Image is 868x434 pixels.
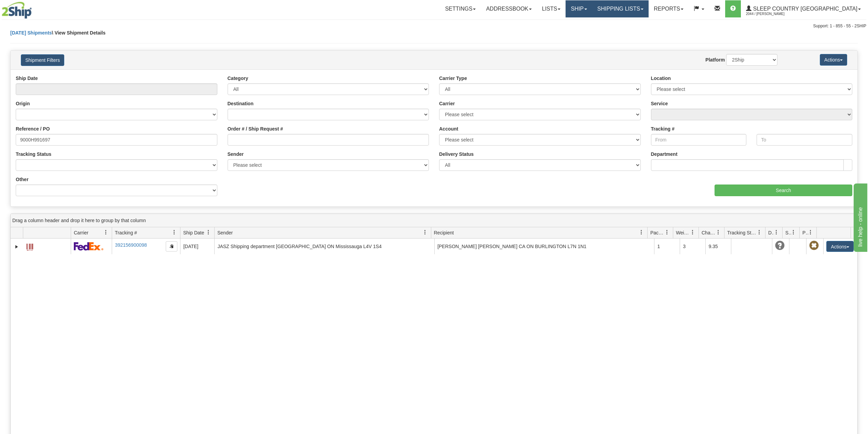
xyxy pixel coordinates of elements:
[115,229,137,236] span: Tracking #
[2,23,866,29] div: Support: 1 - 855 - 55 - 2SHIP
[687,227,699,238] a: Weight filter column settings
[661,227,673,238] a: Packages filter column settings
[5,4,63,12] div: live help - online
[434,239,654,254] td: [PERSON_NAME] [PERSON_NAME] CA ON BURLINGTON L7N 1N1
[439,75,467,82] label: Carrier Type
[702,229,716,236] span: Charge
[741,0,866,17] a: Sleep Country [GEOGRAPHIC_DATA] 2044 / [PERSON_NAME]
[203,227,214,238] a: Ship Date filter column settings
[2,2,32,19] img: logo2044.jpg
[650,229,665,236] span: Packages
[705,239,731,254] td: 9.35
[751,6,857,12] span: Sleep Country [GEOGRAPHIC_DATA]
[757,134,852,146] input: To
[16,75,38,82] label: Ship Date
[785,229,791,236] span: Shipment Issues
[746,11,797,17] span: 2044 / [PERSON_NAME]
[705,56,725,63] label: Platform
[74,229,89,236] span: Carrier
[168,227,180,238] a: Tracking # filter column settings
[13,243,20,250] a: Expand
[537,0,566,17] a: Lists
[439,100,455,107] label: Carrier
[74,242,104,250] img: 2 - FedEx Express®
[440,0,481,17] a: Settings
[481,0,537,17] a: Addressbook
[228,151,244,158] label: Sender
[26,241,33,252] a: Label
[651,100,668,107] label: Service
[10,30,52,36] a: [DATE] Shipments
[651,125,675,132] label: Tracking #
[654,239,680,254] td: 1
[715,185,852,196] input: Search
[727,229,757,236] span: Tracking Status
[809,241,819,250] span: Pickup Not Assigned
[651,151,678,158] label: Department
[649,0,689,17] a: Reports
[713,227,724,238] a: Charge filter column settings
[16,125,50,132] label: Reference / PO
[183,229,204,236] span: Ship Date
[788,227,799,238] a: Shipment Issues filter column settings
[805,227,816,238] a: Pickup Status filter column settings
[228,75,248,82] label: Category
[419,227,431,238] a: Sender filter column settings
[826,241,854,252] button: Actions
[52,30,106,36] span: \ View Shipment Details
[16,100,30,107] label: Origin
[100,227,112,238] a: Carrier filter column settings
[852,182,867,252] iframe: chat widget
[228,125,283,132] label: Order # / Ship Request #
[771,227,782,238] a: Delivery Status filter column settings
[115,242,147,248] a: 392156900098
[636,227,647,238] a: Recipient filter column settings
[566,0,592,17] a: Ship
[680,239,705,254] td: 3
[21,54,64,66] button: Shipment Filters
[166,241,177,252] button: Copy to clipboard
[651,134,747,146] input: From
[228,100,254,107] label: Destination
[16,151,51,158] label: Tracking Status
[676,229,690,236] span: Weight
[217,229,233,236] span: Sender
[439,125,458,132] label: Account
[775,241,785,250] span: Unknown
[802,229,808,236] span: Pickup Status
[768,229,774,236] span: Delivery Status
[592,0,649,17] a: Shipping lists
[434,229,454,236] span: Recipient
[214,239,434,254] td: JASZ Shipping department [GEOGRAPHIC_DATA] ON Mississauga L4V 1S4
[651,75,671,82] label: Location
[439,151,474,158] label: Delivery Status
[754,227,765,238] a: Tracking Status filter column settings
[180,239,214,254] td: [DATE]
[11,214,857,227] div: grid grouping header
[820,54,847,66] button: Actions
[16,176,28,183] label: Other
